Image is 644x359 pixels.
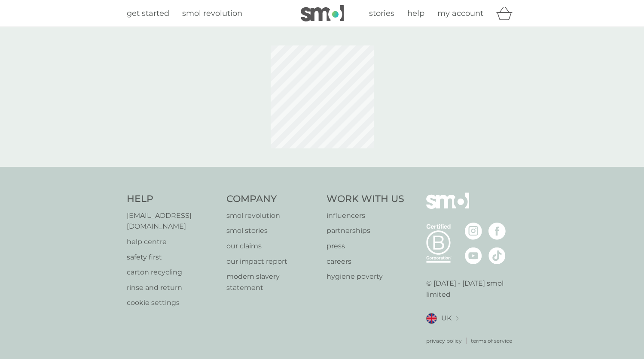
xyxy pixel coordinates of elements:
img: UK flag [426,313,437,324]
div: basket [496,5,518,22]
a: our impact report [226,256,318,267]
img: visit the smol Instagram page [465,223,482,240]
img: visit the smol Youtube page [465,247,482,264]
a: careers [327,256,404,267]
a: rinse and return [127,282,218,293]
a: get started [127,7,169,20]
span: help [407,9,424,18]
h4: Company [226,193,318,206]
h4: Help [127,193,218,206]
a: help [407,7,424,20]
a: cookie settings [127,297,218,308]
a: my account [437,7,483,20]
span: stories [369,9,394,18]
img: smol [301,5,344,21]
h4: Work With Us [327,193,404,206]
a: influencers [327,210,404,221]
img: select a new location [456,316,458,321]
span: smol revolution [182,9,242,18]
a: modern slavery statement [226,271,318,293]
p: © [DATE] - [DATE] smol limited [426,278,518,300]
a: our claims [226,241,318,252]
a: terms of service [471,337,512,345]
a: safety first [127,252,218,263]
span: my account [437,9,483,18]
a: hygiene poverty [327,271,404,282]
a: smol revolution [182,7,242,20]
img: smol [426,193,469,222]
a: smol stories [226,225,318,236]
img: visit the smol Facebook page [488,223,506,240]
a: smol revolution [226,210,318,221]
span: get started [127,9,169,18]
a: partnerships [327,225,404,236]
a: [EMAIL_ADDRESS][DOMAIN_NAME] [127,210,218,232]
a: stories [369,7,394,20]
a: carton recycling [127,267,218,278]
img: visit the smol Tiktok page [488,247,506,264]
a: help centre [127,236,218,247]
span: UK [441,313,452,324]
a: privacy policy [426,337,462,345]
a: press [327,241,404,252]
